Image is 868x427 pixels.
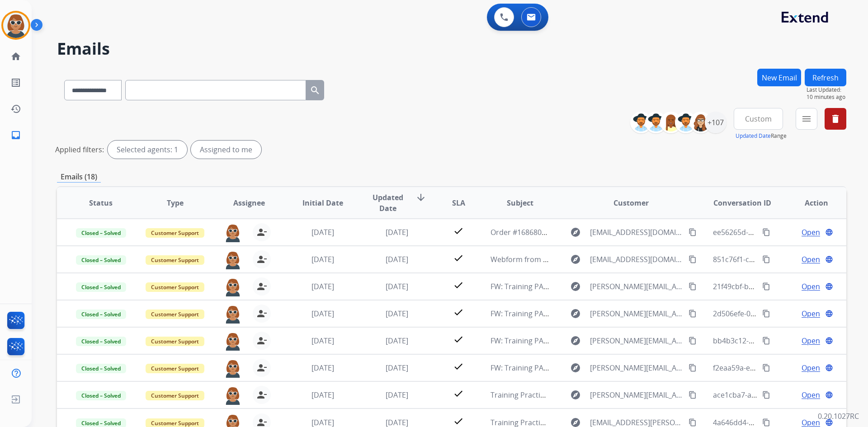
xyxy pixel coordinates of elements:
img: agent-avatar [224,386,242,405]
mat-icon: content_copy [762,282,770,291]
span: [DATE] [386,390,408,400]
span: [EMAIL_ADDRESS][DOMAIN_NAME] [590,227,683,238]
span: Customer Support [146,282,204,292]
button: Updated Date [736,132,771,140]
span: FW: Training PA5: Do Not Assign ([PERSON_NAME]) [491,309,662,319]
span: Open [802,389,820,400]
span: Closed – Solved [76,255,126,265]
mat-icon: search [310,85,321,96]
span: [DATE] [386,254,408,264]
img: agent-avatar [224,305,242,324]
mat-icon: person_remove [256,308,267,319]
mat-icon: explore [570,308,581,319]
span: [PERSON_NAME][EMAIL_ADDRESS][DOMAIN_NAME] [590,362,683,373]
span: [PERSON_NAME][EMAIL_ADDRESS][PERSON_NAME][DOMAIN_NAME] [590,389,683,400]
mat-icon: check [453,334,464,345]
div: Selected agents: 1 [108,141,187,159]
mat-icon: content_copy [689,255,697,263]
span: bb4b3c12-30f0-45dc-a50a-401da218ea8c [713,336,851,346]
span: [DATE] [386,309,408,319]
span: Open [802,362,820,373]
mat-icon: explore [570,254,581,265]
span: Customer Support [146,364,204,373]
span: FW: Training PA2: Do Not Assign ([PERSON_NAME]) [491,282,662,291]
mat-icon: check [453,253,464,263]
mat-icon: content_copy [762,391,770,399]
span: [PERSON_NAME][EMAIL_ADDRESS][DOMAIN_NAME] [590,281,683,292]
span: [PERSON_NAME][EMAIL_ADDRESS][DOMAIN_NAME] [590,335,683,346]
img: agent-avatar [224,223,242,242]
img: agent-avatar [224,277,242,296]
span: Closed – Solved [76,364,126,373]
mat-icon: explore [570,335,581,346]
div: +107 [705,112,726,133]
mat-icon: language [825,337,833,345]
span: f2eaa59a-e7bb-4bfb-be64-ef468171fdab [713,363,848,373]
span: Webform from [EMAIL_ADDRESS][DOMAIN_NAME] on [DATE] [491,254,695,264]
span: [DATE] [311,282,334,291]
mat-icon: home [10,51,21,62]
span: [DATE] [311,309,334,319]
mat-icon: person_remove [256,389,267,400]
span: Subject [507,197,533,208]
span: [PERSON_NAME][EMAIL_ADDRESS][DOMAIN_NAME] [590,308,683,319]
mat-icon: check [453,307,464,318]
span: Closed – Solved [76,282,126,292]
span: Closed – Solved [76,391,126,400]
mat-icon: history [10,103,21,114]
mat-icon: explore [570,281,581,292]
span: Conversation ID [713,197,771,208]
mat-icon: menu [801,113,812,124]
button: Refresh [805,69,846,86]
span: Open [802,335,820,346]
mat-icon: list_alt [10,77,21,88]
span: Initial Date [302,197,343,208]
span: [EMAIL_ADDRESS][DOMAIN_NAME] [590,254,683,265]
span: Open [802,227,820,238]
mat-icon: language [825,228,833,236]
mat-icon: content_copy [762,228,770,236]
mat-icon: content_copy [689,364,697,372]
div: Assigned to me [191,141,261,159]
span: Customer Support [146,255,204,265]
span: [DATE] [386,282,408,291]
span: Type [167,197,184,208]
mat-icon: explore [570,227,581,238]
span: Customer Support [146,391,204,400]
th: Action [772,187,846,219]
span: [DATE] [386,336,408,346]
span: ace1cba7-a37d-47a4-acf0-b5a247b44cd9 [713,390,851,400]
span: 851c76f1-c650-464b-8746-0d14a7212a3a [713,254,850,264]
span: FW: Training PA3: Do Not Assign ([PERSON_NAME]) [491,336,662,346]
span: Customer Support [146,310,204,319]
span: Range [736,132,787,140]
mat-icon: language [825,282,833,291]
mat-icon: language [825,418,833,427]
span: Last Updated: [807,86,846,94]
span: Assignee [233,197,265,208]
mat-icon: content_copy [762,310,770,318]
span: Closed – Solved [76,337,126,346]
img: avatar [3,13,28,38]
span: Status [89,197,113,208]
span: Open [802,308,820,319]
span: Training Practice / New Email [491,390,590,400]
span: [DATE] [311,254,334,264]
span: Order #168680250 (9097534993) [491,227,601,237]
mat-icon: explore [570,389,581,400]
span: [DATE] [386,227,408,237]
span: Updated Date [368,192,409,214]
span: 21f49cbf-bc15-4156-a104-d402c2dd5a8e [713,282,849,291]
mat-icon: arrow_downward [415,192,426,203]
span: Open [802,254,820,265]
button: Custom [734,108,783,130]
button: New Email [757,69,801,86]
mat-icon: explore [570,362,581,373]
span: SLA [452,197,465,208]
img: agent-avatar [224,332,242,351]
span: [DATE] [311,363,334,373]
mat-icon: content_copy [762,255,770,263]
h2: Emails [57,40,846,58]
mat-icon: content_copy [689,228,697,236]
mat-icon: inbox [10,130,21,141]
